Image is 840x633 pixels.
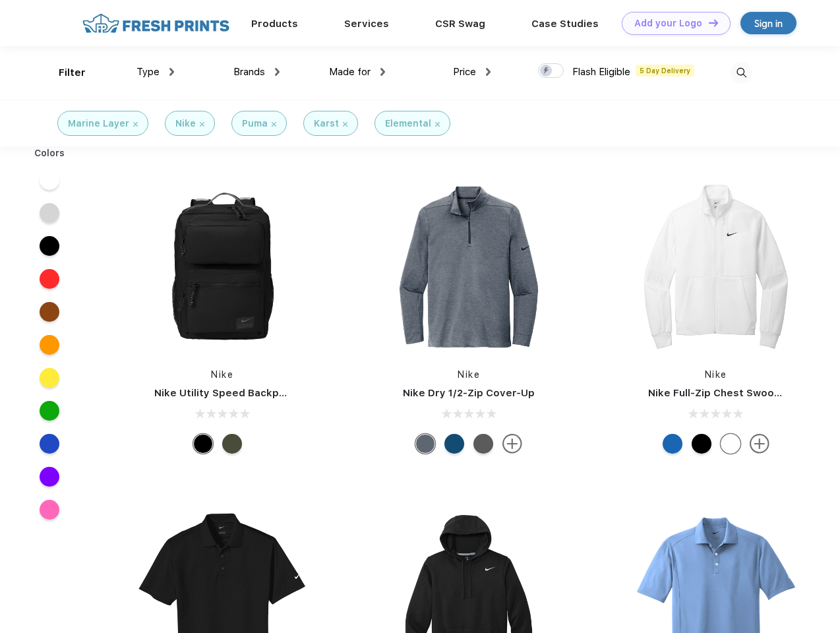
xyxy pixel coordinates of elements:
[636,65,694,76] span: 5 Day Delivery
[444,434,464,454] div: Gym Blue
[251,18,298,30] a: Products
[200,122,204,127] img: filter_cancel.svg
[628,179,804,355] img: func=resize&h=266
[754,16,783,31] div: Sign in
[403,387,535,399] a: Nike Dry 1/2-Zip Cover-Up
[272,122,276,127] img: filter_cancel.svg
[381,179,556,355] img: func=resize&h=266
[458,369,480,380] a: Nike
[135,179,310,355] img: func=resize&h=266
[68,117,129,131] div: Marine Layer
[692,434,711,454] div: Black
[275,68,280,76] img: dropdown.png
[222,434,242,454] div: Cargo Khaki
[24,146,75,160] div: Colors
[380,68,385,76] img: dropdown.png
[329,66,371,78] span: Made for
[59,65,86,80] div: Filter
[242,117,268,131] div: Puma
[453,66,476,78] span: Price
[435,18,485,30] a: CSR Swag
[133,122,138,127] img: filter_cancel.svg
[709,19,718,26] img: DT
[731,62,752,84] img: desktop_search.svg
[486,68,491,76] img: dropdown.png
[233,66,265,78] span: Brands
[634,18,702,29] div: Add your Logo
[169,68,174,76] img: dropdown.png
[750,434,769,454] img: more.svg
[415,434,435,454] div: Navy Heather
[314,117,339,131] div: Karst
[572,66,630,78] span: Flash Eligible
[154,387,297,399] a: Nike Utility Speed Backpack
[705,369,727,380] a: Nike
[435,122,440,127] img: filter_cancel.svg
[78,12,233,35] img: fo%20logo%202.webp
[502,434,522,454] img: more.svg
[721,434,740,454] div: White
[385,117,431,131] div: Elemental
[740,12,796,34] a: Sign in
[473,434,493,454] div: Black Heather
[136,66,160,78] span: Type
[175,117,196,131] div: Nike
[211,369,233,380] a: Nike
[648,387,824,399] a: Nike Full-Zip Chest Swoosh Jacket
[343,122,347,127] img: filter_cancel.svg
[663,434,682,454] div: Royal
[193,434,213,454] div: Black
[344,18,389,30] a: Services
